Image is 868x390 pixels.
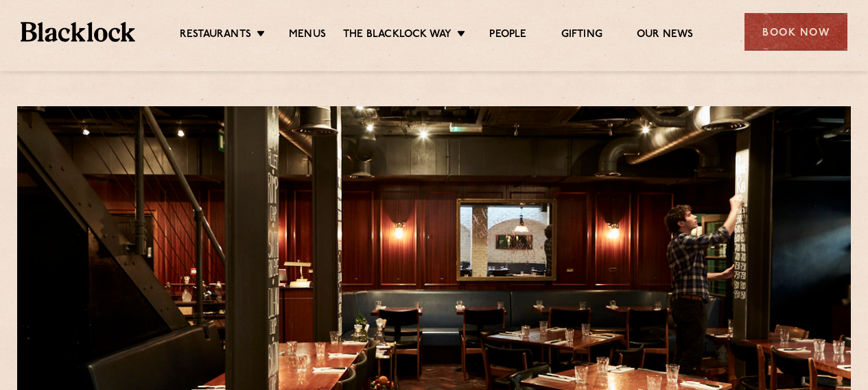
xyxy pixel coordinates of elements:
a: Our News [637,28,694,43]
a: Gifting [561,28,602,43]
div: Book Now [744,13,847,51]
a: People [489,28,526,43]
a: Restaurants [180,28,251,43]
img: BL_Textured_Logo-footer-cropped.svg [21,22,135,41]
a: The Blacklock Way [343,28,451,43]
a: Menus [289,28,326,43]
